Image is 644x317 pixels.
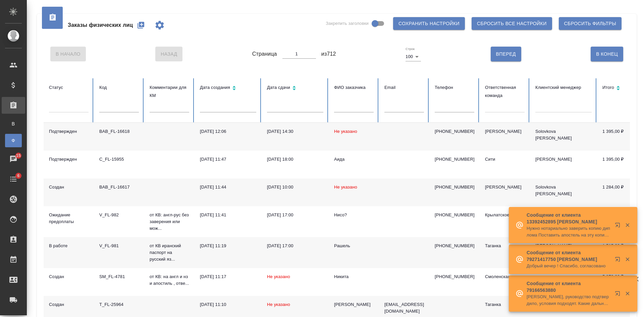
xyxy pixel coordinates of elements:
div: [DATE] 11:41 [200,212,256,218]
span: Заказы физических лиц [68,21,133,29]
div: Сортировка [267,84,323,93]
a: 15 [2,151,25,167]
p: [PHONE_NUMBER] [435,156,474,163]
p: от КВ: англ-рус без заверения или мож... [150,212,189,232]
p: [PHONE_NUMBER] [435,184,474,191]
p: [PHONE_NUMBER] [435,212,474,218]
td: Solovkova [PERSON_NAME] [530,178,597,206]
span: Не указано [267,302,290,307]
td: Solovkova [PERSON_NAME] [530,123,597,151]
div: [PERSON_NAME] [485,184,525,191]
div: [DATE] 11:44 [200,184,256,191]
div: Ответственная команда [485,84,525,100]
button: Сохранить настройки [393,17,465,30]
label: Строк [406,47,415,51]
button: Открыть в новой вкладке [611,287,627,303]
div: Email [384,84,424,92]
p: Сообщение от клиента 79166563880 [527,280,610,294]
div: V_FL-981 [99,243,139,249]
p: от КВ: на англ и нз и апостиль , отве... [150,273,189,287]
div: [PERSON_NAME] [334,301,374,308]
div: Сортировка [602,84,642,93]
p: [PHONE_NUMBER] [435,243,474,249]
div: [DATE] 12:06 [200,128,256,135]
span: Ф [8,137,18,144]
span: Не указано [334,129,357,134]
div: Никита [334,273,374,280]
div: Клиентский менеджер [535,84,592,92]
div: [DATE] 11:19 [200,243,256,249]
div: [DATE] 18:00 [267,156,323,163]
td: [PERSON_NAME] [530,151,597,178]
div: BAB_FL-16617 [99,184,139,191]
button: Закрыть [621,256,634,262]
span: Не указано [267,274,290,279]
div: [DATE] 11:17 [200,273,256,280]
button: Создать [133,17,149,33]
div: Создан [49,273,89,280]
span: В Конец [596,50,618,58]
div: Телефон [435,84,474,92]
div: Рашель [334,243,374,249]
button: Закрыть [621,222,634,228]
div: [DATE] 17:00 [267,212,323,218]
div: В работе [49,243,89,249]
div: Сити [485,156,525,163]
div: Смоленская [485,273,525,280]
div: Комментарии для КМ [150,84,189,100]
div: Сортировка [200,84,256,93]
a: Ф [5,134,22,147]
button: Открыть в новой вкладке [611,253,627,269]
div: Таганка [485,301,525,308]
button: В Конец [591,47,623,61]
p: [PERSON_NAME], руководство подтвердило, условия подходят. Какие дальнейшие действия? [527,294,610,307]
div: [PERSON_NAME] [485,128,525,135]
div: [DATE] 10:00 [267,184,323,191]
span: Сохранить настройки [398,19,460,28]
div: Крылатское [485,212,525,218]
div: BAB_FL-16618 [99,128,139,135]
div: V_FL-982 [99,212,139,218]
div: Таганка [485,243,525,249]
div: Создан [49,301,89,308]
p: Нужно нотариально заверить копию диплома Поставить апостель на эту копию и перевести 🌞 [527,225,610,239]
div: [DATE] 11:47 [200,156,256,163]
button: Сбросить фильтры [559,17,622,30]
span: Страница [252,50,277,58]
span: 15 [12,152,25,159]
div: [DATE] 14:30 [267,128,323,135]
span: из 712 [321,50,336,58]
div: ФИО заказчика [334,84,374,92]
button: Сбросить все настройки [472,17,552,30]
p: [PHONE_NUMBER] [435,128,474,135]
p: Сообщение от клиента 79271417750 [PERSON_NAME] [527,249,610,263]
div: Подтвержден [49,128,89,135]
div: 100 [406,52,421,61]
div: SM_FL-4781 [99,273,139,280]
span: Закрепить заголовки [326,20,369,27]
a: В [5,117,22,130]
div: Создан [49,184,89,191]
div: Ожидание предоплаты [49,212,89,225]
p: Добрый вечер ! Спасибо, согласовано [527,263,610,269]
span: Вперед [496,50,516,58]
p: Сообщение от клиента 13392452895 [PERSON_NAME] [527,212,610,225]
div: C_FL-15955 [99,156,139,163]
a: 6 [2,171,25,188]
div: Статус [49,84,89,92]
p: [PHONE_NUMBER] [435,273,474,280]
button: Открыть в новой вкладке [611,218,627,234]
span: Сбросить все настройки [477,19,547,28]
button: Вперед [491,47,521,61]
span: 6 [13,172,23,179]
button: Закрыть [621,290,634,297]
div: [DATE] 17:00 [267,243,323,249]
div: Аида [334,156,374,163]
p: [EMAIL_ADDRESS][DOMAIN_NAME] [384,301,424,315]
span: Не указано [334,184,357,190]
span: В [8,120,18,127]
div: Нисо? [334,212,374,218]
div: Подтвержден [49,156,89,163]
p: от КВ иранский паспорт на русский яз... [150,243,189,263]
div: [DATE] 11:10 [200,301,256,308]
